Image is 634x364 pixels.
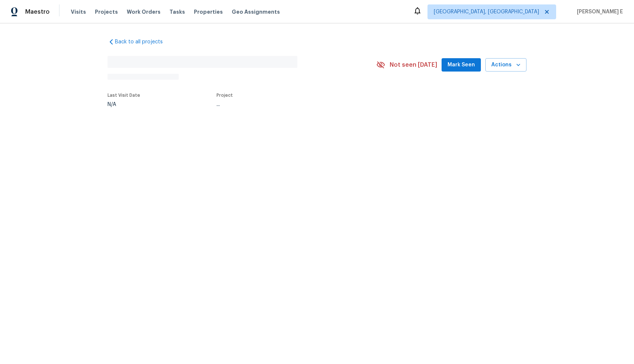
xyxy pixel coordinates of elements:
[108,102,140,107] div: N/A
[217,102,359,107] div: ...
[448,60,475,70] span: Mark Seen
[25,8,50,16] span: Maestro
[71,8,86,16] span: Visits
[169,9,185,14] span: Tasks
[442,58,481,72] button: Mark Seen
[194,8,223,16] span: Properties
[434,8,539,16] span: [GEOGRAPHIC_DATA], [GEOGRAPHIC_DATA]
[217,93,233,97] span: Project
[232,8,280,16] span: Geo Assignments
[95,8,118,16] span: Projects
[390,61,437,69] span: Not seen [DATE]
[491,60,521,70] span: Actions
[108,38,179,46] a: Back to all projects
[127,8,161,16] span: Work Orders
[108,93,140,97] span: Last Visit Date
[574,8,623,16] span: [PERSON_NAME] E
[485,58,526,72] button: Actions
